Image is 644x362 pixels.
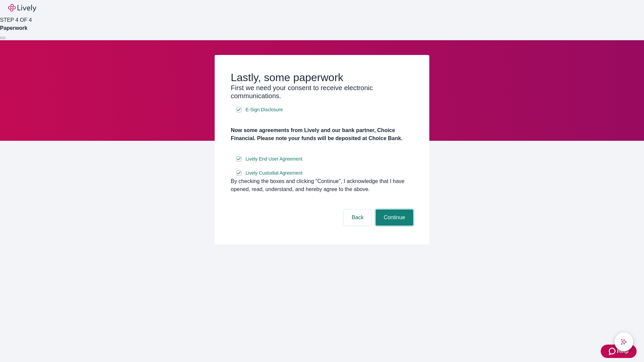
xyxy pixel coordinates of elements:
[231,126,413,142] h4: Now some agreements from Lively and our bank partner, Choice Financial. Please note your funds wi...
[614,333,633,351] button: chat
[601,345,637,358] button: Zendesk support iconHelp
[617,347,629,355] span: Help
[376,209,413,226] button: Continue
[246,106,283,113] span: E-Sign Disclosure
[244,155,304,163] a: e-sign disclosure document
[231,84,413,100] h3: First we need your consent to receive electronic communications.
[231,177,413,193] div: By checking the boxes and clicking “Continue", I acknowledge that I have opened, read, understand...
[231,71,413,84] h2: Lastly, some paperwork
[343,209,372,226] button: Back
[8,4,36,12] img: Lively
[621,339,627,345] svg: Lively AI Assistant
[246,156,303,163] span: Lively End User Agreement
[244,106,284,114] a: e-sign disclosure document
[246,170,303,177] span: Lively Custodial Agreement
[244,169,304,177] a: e-sign disclosure document
[609,347,617,355] svg: Zendesk support icon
